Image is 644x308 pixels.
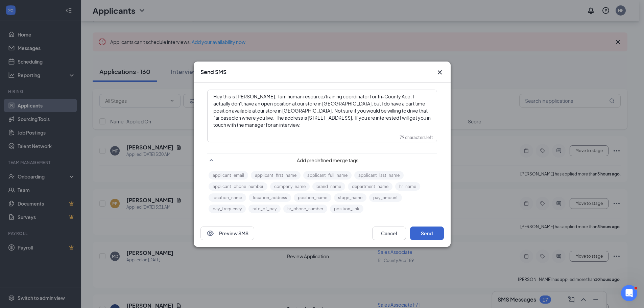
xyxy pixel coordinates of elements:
[312,182,345,191] button: brand_name
[621,285,637,301] iframe: Intercom live chat
[208,90,436,131] div: Enter your message here
[213,93,431,128] span: Hey this is [PERSON_NAME]. I am human resource/training coordinator for Tri-County Ace. I actuall...
[251,171,301,180] button: applicant_first_name
[218,157,437,164] span: Add predefined merge tags
[209,171,248,180] button: applicant_email
[209,205,246,213] button: pay_frequency
[283,205,327,213] button: hr_phone_number
[200,68,226,76] h3: Send SMS
[206,229,214,237] svg: Eye
[410,227,444,240] button: Send
[200,227,254,240] button: EyePreview SMS
[372,227,406,240] button: Cancel
[270,182,310,191] button: company_name
[334,193,366,202] button: stage_name
[369,193,402,202] button: pay_amount
[294,193,331,202] button: position_name
[354,171,404,180] button: applicant_last_name
[249,193,291,202] button: location_address
[207,153,437,164] div: Add predefined merge tags
[209,193,246,202] button: location_name
[207,156,215,164] svg: SmallChevronUp
[436,68,444,76] svg: Cross
[303,171,352,180] button: applicant_full_name
[436,68,444,76] button: Close
[400,135,433,140] div: 79 characters left
[330,205,363,213] button: position_link
[348,182,392,191] button: department_name
[395,182,420,191] button: hr_name
[248,205,281,213] button: rate_of_pay
[209,182,267,191] button: applicant_phone_number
